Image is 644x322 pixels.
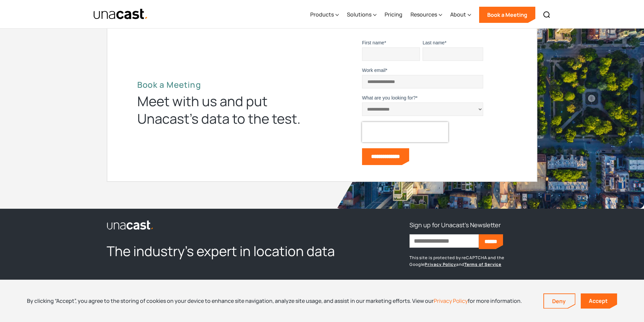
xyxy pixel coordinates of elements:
[425,261,456,267] a: Privacy Policy
[409,254,537,268] p: This site is protected by reCAPTCHA and the Google and
[347,10,371,18] div: Solutions
[310,10,334,18] div: Products
[93,8,148,20] img: Unacast text logo
[543,11,551,19] img: Search icon
[137,80,312,90] h2: Book a Meeting
[93,8,148,20] a: home
[107,220,154,230] img: Unacast logo
[410,10,437,18] div: Resources
[409,219,501,230] h3: Sign up for Unacast's Newsletter
[107,219,353,230] a: link to the homepage
[544,294,575,308] a: Deny
[434,297,468,305] a: Privacy Policy
[410,1,442,29] div: Resources
[423,40,444,45] span: Last name
[385,1,402,29] a: Pricing
[362,95,416,100] span: What are you looking for?
[362,122,448,142] iframe: reCAPTCHA
[137,92,312,127] div: Meet with us and put Unacast’s data to the test.
[310,1,339,29] div: Products
[107,242,353,260] h2: The industry’s expert in location data
[581,293,617,309] a: Accept
[347,1,377,29] div: Solutions
[464,261,501,267] a: Terms of Service
[27,297,522,305] div: By clicking “Accept”, you agree to the storing of cookies on your device to enhance site navigati...
[450,10,466,18] div: About
[450,1,471,29] div: About
[362,68,386,73] span: Work email
[479,7,535,23] a: Book a Meeting
[362,40,384,45] span: First name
